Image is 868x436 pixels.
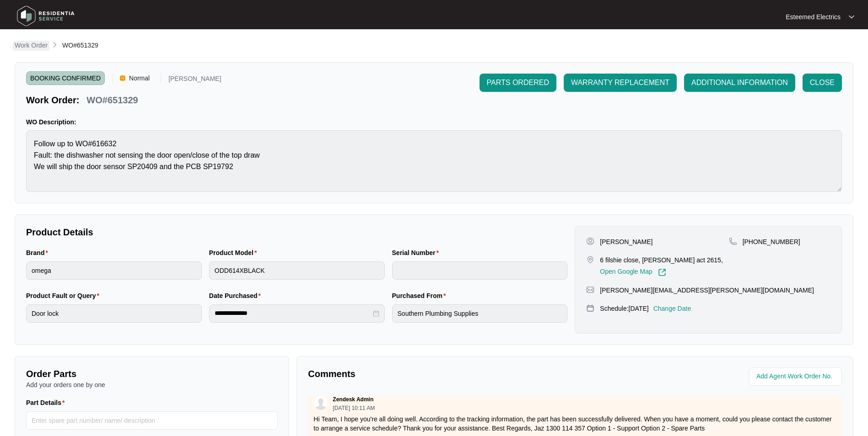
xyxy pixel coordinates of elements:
[26,130,842,192] textarea: Follow up to WO#616632 Fault: the dishwasher not sensing the door open/close of the top draw We w...
[13,41,49,51] a: Work Order
[729,237,737,245] img: map-pin
[658,268,666,276] img: Link-External
[314,396,328,410] img: user.svg
[586,237,594,245] img: user-pin
[849,15,854,19] img: dropdown arrow
[26,261,202,280] input: Brand
[600,255,722,265] p: 6 filshie close, [PERSON_NAME] act 2615,
[308,367,568,380] p: Comments
[571,77,669,88] span: WARRANTY REPLACEMENT
[392,261,568,280] input: Serial Number
[586,304,594,312] img: map-pin
[313,415,836,433] p: Hi Team, I hope you're all doing well. According to the tracking information, the part has been s...
[333,405,375,411] p: [DATE] 10:11 AM
[125,71,153,85] span: Normal
[26,380,278,389] p: Add your orders one by one
[26,411,278,430] input: Part Details
[586,255,594,264] img: map-pin
[86,94,138,106] p: WO#651329
[26,367,278,380] p: Order Parts
[600,304,648,313] p: Schedule: [DATE]
[215,308,371,318] input: Date Purchased
[810,77,835,88] span: CLOSE
[51,41,59,48] img: chevron-right
[209,248,261,257] label: Product Model
[600,268,666,276] a: Open Google Map
[487,77,549,88] span: PARTS ORDERED
[392,304,568,323] input: Purchased From
[26,71,105,85] span: BOOKING CONFIRMED
[209,261,385,280] input: Product Model
[392,248,442,257] label: Serial Number
[586,286,594,294] img: map-pin
[26,248,52,257] label: Brand
[15,41,48,50] p: Work Order
[62,42,98,49] span: WO#651329
[26,226,567,239] p: Product Details
[653,304,691,313] p: Change Date
[26,304,202,323] input: Product Fault or Query
[26,117,842,127] p: WO Description:
[168,75,221,85] p: [PERSON_NAME]
[120,75,125,81] img: Vercel Logo
[803,74,842,92] button: CLOSE
[14,2,78,30] img: residentia service logo
[26,94,79,106] p: Work Order:
[684,74,795,92] button: ADDITIONAL INFORMATION
[564,74,677,92] button: WARRANTY REPLACEMENT
[786,12,841,21] p: Esteemed Electrics
[743,237,800,246] p: [PHONE_NUMBER]
[26,291,103,300] label: Product Fault or Query
[600,286,814,295] p: [PERSON_NAME][EMAIL_ADDRESS][PERSON_NAME][DOMAIN_NAME]
[480,74,556,92] button: PARTS ORDERED
[209,291,264,300] label: Date Purchased
[333,396,373,403] p: Zendesk Admin
[392,291,450,300] label: Purchased From
[26,398,69,407] label: Part Details
[691,77,788,88] span: ADDITIONAL INFORMATION
[756,371,836,382] input: Add Agent Work Order No.
[600,237,652,246] p: [PERSON_NAME]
